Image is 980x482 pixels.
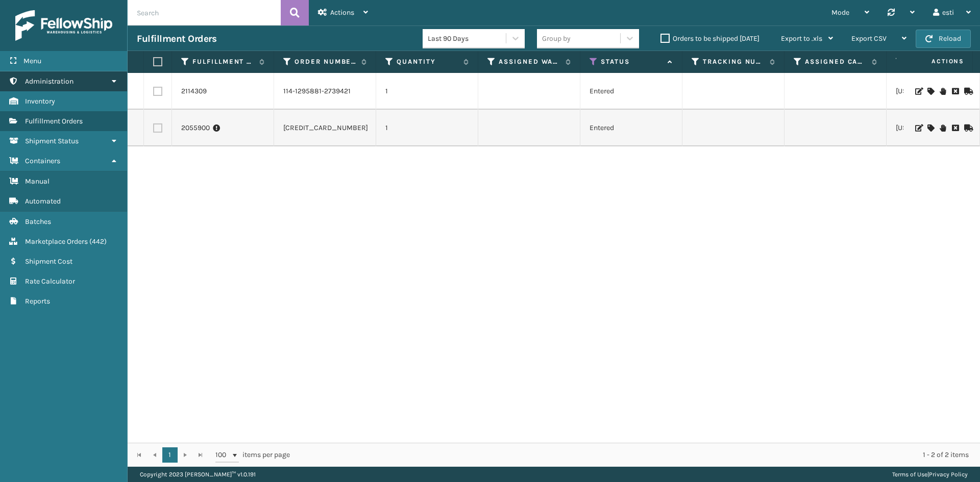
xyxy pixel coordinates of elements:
[781,34,822,43] span: Export to .xls
[25,97,55,106] span: Inventory
[89,237,107,246] span: ( 442 )
[940,88,946,95] i: On Hold
[162,447,178,463] a: 1
[899,53,970,70] span: Actions
[831,8,849,17] span: Mode
[580,73,682,110] td: Entered
[660,34,759,43] label: Orders to be shipped [DATE]
[892,471,927,478] a: Terms of Use
[940,124,946,132] i: On Hold
[215,450,231,460] span: 100
[283,86,351,96] a: 114-1295881-2739421
[25,137,79,145] span: Shipment Status
[916,30,971,48] button: Reload
[601,57,663,66] label: Status
[25,257,72,266] span: Shipment Cost
[25,197,61,206] span: Automated
[952,88,958,95] i: Request to Be Cancelled
[25,217,51,226] span: Batches
[295,57,356,66] label: Order Number
[330,8,354,17] span: Actions
[927,88,934,95] i: Assign Carrier and Warehouse
[927,124,934,132] i: Assign Carrier and Warehouse
[376,110,478,146] td: 1
[25,297,50,306] span: Reports
[499,57,560,66] label: Assigned Warehouse
[140,467,256,482] p: Copyright 2023 [PERSON_NAME]™ v 1.0.191
[181,123,210,133] a: 2055900
[25,237,88,246] span: Marketplace Orders
[15,10,112,41] img: logo
[915,124,921,132] i: Edit
[428,33,507,44] div: Last 90 Days
[137,33,216,45] h3: Fulfillment Orders
[397,57,458,66] label: Quantity
[25,117,83,125] span: Fulfillment Orders
[964,124,970,132] i: Mark as Shipped
[283,123,368,133] a: [CREDIT_CARD_NUMBER]
[580,110,682,146] td: Entered
[192,57,254,66] label: Fulfillment Order Id
[805,57,867,66] label: Assigned Carrier Service
[542,33,571,44] div: Group by
[915,88,921,95] i: Edit
[376,73,478,110] td: 1
[23,57,41,65] span: Menu
[215,447,290,463] span: items per page
[929,471,968,478] a: Privacy Policy
[964,88,970,95] i: Mark as Shipped
[25,277,75,286] span: Rate Calculator
[25,157,60,165] span: Containers
[25,177,50,186] span: Manual
[25,77,73,86] span: Administration
[181,86,207,96] a: 2114309
[851,34,887,43] span: Export CSV
[952,124,958,132] i: Request to Be Cancelled
[304,450,969,460] div: 1 - 2 of 2 items
[703,57,765,66] label: Tracking Number
[892,467,968,482] div: |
